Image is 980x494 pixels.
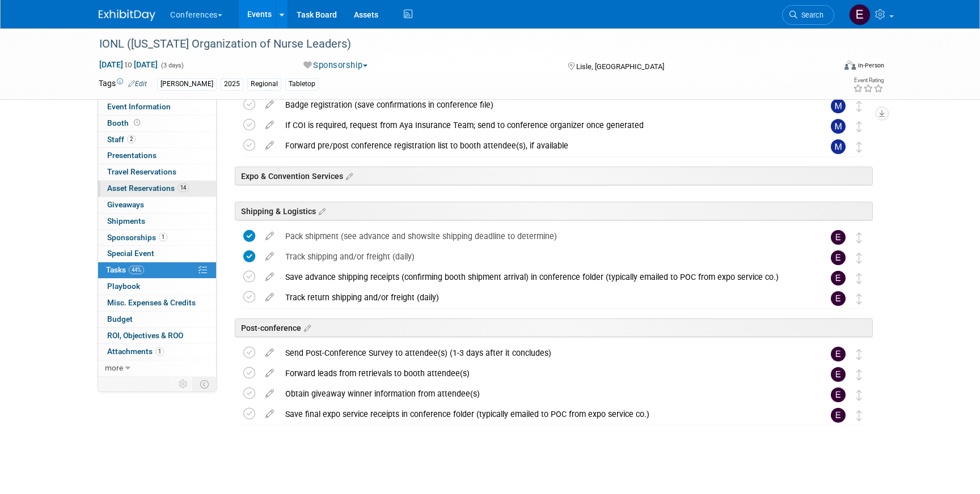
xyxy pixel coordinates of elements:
[856,121,862,132] i: Move task
[260,389,280,399] a: edit
[576,62,664,71] span: Lisle, [GEOGRAPHIC_DATA]
[98,132,216,148] a: Staff2
[260,368,280,378] a: edit
[193,377,217,391] td: Toggle Event Tabs
[107,200,144,209] span: Giveaways
[159,233,167,241] span: 1
[98,328,216,344] a: ROI, Objectives & ROO
[260,252,280,262] a: edit
[844,61,856,70] img: Format-Inperson.png
[98,214,216,229] a: Shipments
[260,272,280,282] a: edit
[235,167,873,185] div: Expo & Convention Services
[856,390,862,401] i: Move task
[831,387,846,402] img: Erin Anderson
[831,230,846,245] img: Erin Anderson
[853,78,884,83] div: Event Rating
[160,62,184,69] span: (3 days)
[221,78,243,90] div: 2025
[107,233,167,242] span: Sponsorships
[856,232,862,243] i: Move task
[299,59,372,71] button: Sponsorship
[301,322,311,333] a: Edit sections
[260,292,280,303] a: edit
[856,293,862,304] i: Move task
[107,102,171,111] span: Event Information
[247,78,281,90] div: Regional
[98,344,216,360] a: Attachments1
[856,101,862,112] i: Move task
[107,135,136,144] span: Staff
[831,347,846,361] img: Erin Anderson
[849,4,871,25] img: Erin Anderson
[831,250,846,265] img: Erin Anderson
[260,348,280,358] a: edit
[99,59,158,70] span: [DATE] [DATE]
[107,184,189,193] span: Asset Reservations
[105,363,123,372] span: more
[129,266,144,274] span: 44%
[831,119,846,134] img: Marygrace LeGros
[280,136,808,155] div: Forward pre/post conference registration list to booth attendee(s), if available
[107,298,196,307] span: Misc. Expenses & Credits
[280,116,808,135] div: If COI is required, request from Aya Insurance Team; send to conference organizer once generated
[98,99,216,115] a: Event Information
[235,318,873,337] div: Post-conference
[107,151,157,160] span: Presentations
[98,148,216,164] a: Presentations
[280,267,808,287] div: Save advance shipping receipts (confirming booth shipment arrival) in conference folder (typicall...
[127,135,136,143] span: 2
[123,60,134,69] span: to
[856,369,862,380] i: Move task
[98,246,216,262] a: Special Event
[98,230,216,246] a: Sponsorships1
[260,140,280,151] a: edit
[98,181,216,197] a: Asset Reservations14
[280,288,808,307] div: Track return shipping and/or freight (daily)
[280,364,808,383] div: Forward leads from retrievals to booth attendee(s)
[831,367,846,382] img: Erin Anderson
[98,197,216,213] a: Giveaways
[107,282,140,291] span: Playbook
[155,347,164,356] span: 1
[106,265,144,274] span: Tasks
[285,78,319,90] div: Tabletop
[797,11,823,19] span: Search
[856,349,862,360] i: Move task
[260,231,280,241] a: edit
[280,247,808,266] div: Track shipping and/or freight (daily)
[280,404,808,424] div: Save final expo service receipts in conference folder (typically emailed to POC from expo service...
[767,59,884,76] div: Event Format
[856,410,862,421] i: Move task
[280,227,808,246] div: Pack shipment (see advance and showsite shipping deadline to determine)
[831,291,846,306] img: Erin Anderson
[260,120,280,130] a: edit
[98,360,216,376] a: more
[99,10,155,21] img: ExhibitDay
[831,408,846,423] img: Erin Anderson
[280,95,808,114] div: Badge registration (save confirmations in conference file)
[856,142,862,152] i: Move task
[107,314,133,323] span: Budget
[316,205,326,216] a: Edit sections
[856,253,862,263] i: Move task
[343,170,353,181] a: Edit sections
[98,116,216,131] a: Booth
[107,347,164,356] span: Attachments
[857,61,884,70] div: In-Person
[107,216,145,225] span: Shipments
[107,331,183,340] span: ROI, Objectives & ROO
[95,34,817,54] div: IONL ([US_STATE] Organization of Nurse Leaders)
[280,343,808,363] div: Send Post-Conference Survey to attendee(s) (1-3 days after it concludes)
[128,80,147,88] a: Edit
[98,279,216,295] a: Playbook
[831,139,846,154] img: Marygrace LeGros
[98,312,216,327] a: Budget
[856,273,862,284] i: Move task
[98,295,216,311] a: Misc. Expenses & Credits
[831,99,846,113] img: Marygrace LeGros
[107,118,142,127] span: Booth
[107,167,176,176] span: Travel Reservations
[235,202,873,220] div: Shipping & Logistics
[98,164,216,180] a: Travel Reservations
